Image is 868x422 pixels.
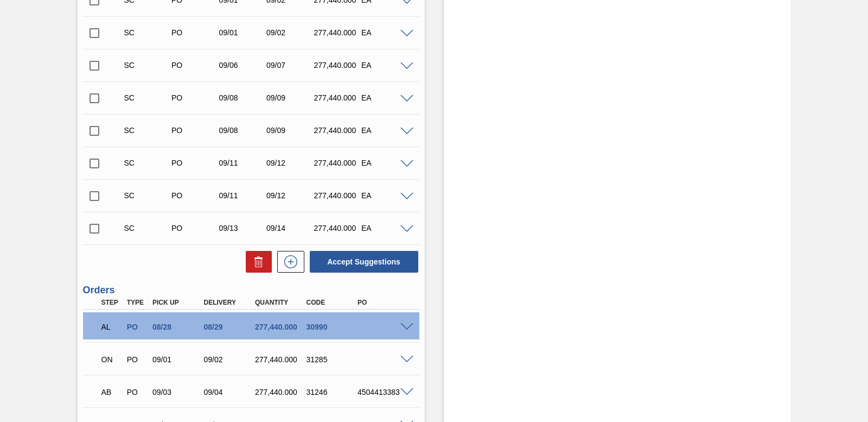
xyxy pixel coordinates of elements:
p: ON [101,355,122,364]
div: 277,440.000 [311,126,363,135]
div: 277,440.000 [311,61,363,70]
button: Accept Suggestions [310,251,418,273]
div: Type [124,299,150,306]
div: Step [99,299,125,306]
div: 08/29/2025 [201,323,258,331]
div: Suggestion Created [122,191,174,200]
p: AB [101,388,122,396]
div: 30990 [304,323,360,331]
div: EA [359,93,411,102]
div: 09/07/2025 [264,61,316,70]
div: 09/12/2025 [264,191,316,200]
div: Delete Suggestions [240,251,272,273]
div: 09/11/2025 [216,159,269,167]
div: Code [304,299,360,306]
div: 277,440.000 [252,323,309,331]
div: Suggestion Created [122,28,174,37]
div: 4504413383 [355,388,411,396]
div: 09/13/2025 [216,224,269,232]
div: 277,440.000 [252,388,309,396]
div: Suggestion Created [122,61,174,70]
div: 09/06/2025 [216,61,269,70]
div: Purchase order [169,93,221,102]
div: 08/28/2025 [150,323,206,331]
div: EA [359,191,411,200]
div: 09/01/2025 [150,355,206,364]
div: 31246 [304,388,360,396]
div: 277,440.000 [252,355,309,364]
div: 09/12/2025 [264,159,316,167]
div: Awaiting Billing [99,380,125,404]
div: 09/09/2025 [264,126,316,135]
div: 09/02/2025 [264,28,316,37]
div: Awaiting Load Composition [99,315,125,339]
div: EA [359,159,411,167]
div: 09/03/2025 [150,388,206,396]
div: Purchase order [169,191,221,200]
div: 09/01/2025 [216,28,269,37]
div: 31285 [304,355,360,364]
div: EA [359,28,411,37]
h3: Orders [83,285,419,296]
div: Suggestion Created [122,159,174,167]
div: Delivery [201,299,258,306]
p: AL [101,323,122,331]
div: 09/04/2025 [201,388,258,396]
div: 09/08/2025 [216,93,269,102]
div: Purchase order [169,61,221,70]
div: 09/09/2025 [264,93,316,102]
div: Accept Suggestions [304,250,419,274]
div: 09/08/2025 [216,126,269,135]
div: 277,440.000 [311,28,363,37]
div: EA [359,224,411,232]
div: Quantity [252,299,309,306]
div: Purchase order [124,323,150,331]
div: New suggestion [272,251,304,273]
div: Purchase order [124,355,150,364]
div: 277,440.000 [311,93,363,102]
div: 09/11/2025 [216,191,269,200]
div: Negotiating Order [99,348,125,371]
div: Purchase order [169,159,221,167]
div: EA [359,61,411,70]
div: 277,440.000 [311,224,363,232]
div: 277,440.000 [311,191,363,200]
div: Purchase order [169,28,221,37]
div: PO [355,299,411,306]
div: Purchase order [169,224,221,232]
div: Purchase order [169,126,221,135]
div: Suggestion Created [122,93,174,102]
div: 09/02/2025 [201,355,258,364]
div: Purchase order [124,388,150,396]
div: EA [359,126,411,135]
div: 09/14/2025 [264,224,316,232]
div: 277,440.000 [311,159,363,167]
div: Pick up [150,299,206,306]
div: Suggestion Created [122,224,174,232]
div: Suggestion Created [122,126,174,135]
